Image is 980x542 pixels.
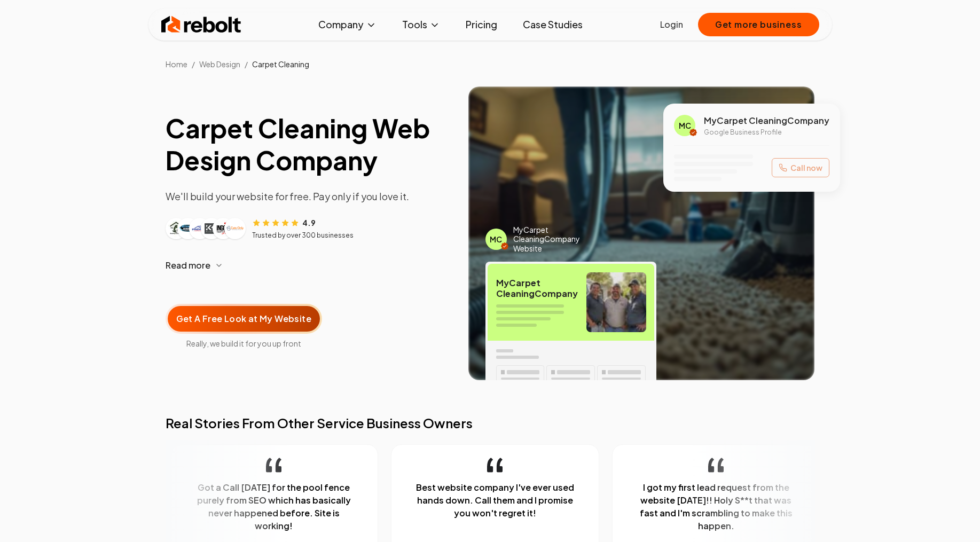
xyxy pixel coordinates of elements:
[199,59,240,69] span: Web Design
[468,87,815,380] img: Image of completed Carpet Cleaning job
[166,338,323,349] span: Really, we build it for you up front
[490,234,502,245] span: MC
[166,218,246,239] div: Customer logos
[168,220,185,237] img: Customer logo 1
[586,272,646,332] img: Carpet Cleaning team
[226,220,244,237] img: Customer logo 6
[166,287,323,349] a: Get A Free Look at My WebsiteReally, we build it for you up front
[166,189,451,204] p: We'll build your website for free. Pay only if you love it.
[166,59,187,69] a: Home
[514,14,591,35] a: Case Studies
[704,128,829,137] p: Google Business Profile
[679,120,691,131] span: MC
[166,112,451,176] h1: Carpet Cleaning Web Design Company
[192,59,195,69] li: /
[413,481,577,520] p: Best website company I've ever used hands down. Call them and I promise you won't regret it!
[166,304,323,334] button: Get A Free Look at My Website
[192,481,356,532] p: Got a Call [DATE] for the pool fence purely from SEO which has basically never happened before. S...
[457,14,506,35] a: Pricing
[252,231,354,240] p: Trusted by over 300 businesses
[708,458,724,473] img: quotation-mark
[302,217,316,228] span: 4.9
[487,458,503,473] img: quotation-mark
[166,259,210,272] span: Read more
[660,18,683,31] a: Login
[496,278,578,299] span: My Carpet Cleaning Company
[704,114,829,127] span: My Carpet Cleaning Company
[310,14,385,35] button: Company
[148,59,832,69] nav: Breadcrumb
[944,506,969,531] iframe: Intercom live chat
[698,13,819,36] button: Get more business
[166,217,451,240] article: Customer reviews
[179,220,197,237] img: Customer logo 2
[215,220,232,237] img: Customer logo 5
[266,458,281,473] img: quotation-mark
[513,225,599,254] span: My Carpet Cleaning Company Website
[203,220,220,237] img: Customer logo 4
[252,59,309,69] span: Carpet Cleaning
[245,59,248,69] li: /
[166,414,815,431] h2: Real Stories From Other Service Business Owners
[161,14,241,35] img: Rebolt Logo
[252,217,316,228] div: Rating: 4.9 out of 5 stars
[394,14,449,35] button: Tools
[634,481,798,532] p: I got my first lead request from the website [DATE]!! Holy S**t that was fast and I'm scrambling ...
[191,220,208,237] img: Customer logo 3
[166,253,451,278] button: Read more
[176,312,312,325] span: Get A Free Look at My Website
